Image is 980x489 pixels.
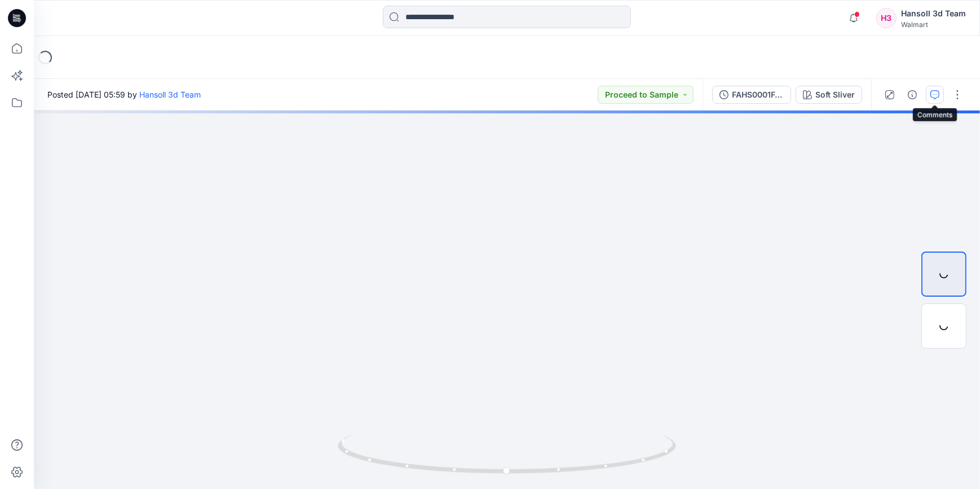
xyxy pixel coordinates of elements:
span: Posted [DATE] 05:59 by [47,89,201,100]
button: Soft Sliver [796,86,862,104]
button: FAHS0001FA26_MPCI SC_SS PUFF SHLDR TOP [712,86,791,104]
div: Walmart [901,20,966,29]
div: Soft Sliver [815,89,855,101]
div: FAHS0001FA26_MPCI SC_SS PUFF SHLDR TOP [732,89,784,101]
div: Hansoll 3d Team [901,7,966,20]
button: Details [903,86,921,104]
a: Hansoll 3d Team [139,90,201,99]
div: H3 [876,8,897,28]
